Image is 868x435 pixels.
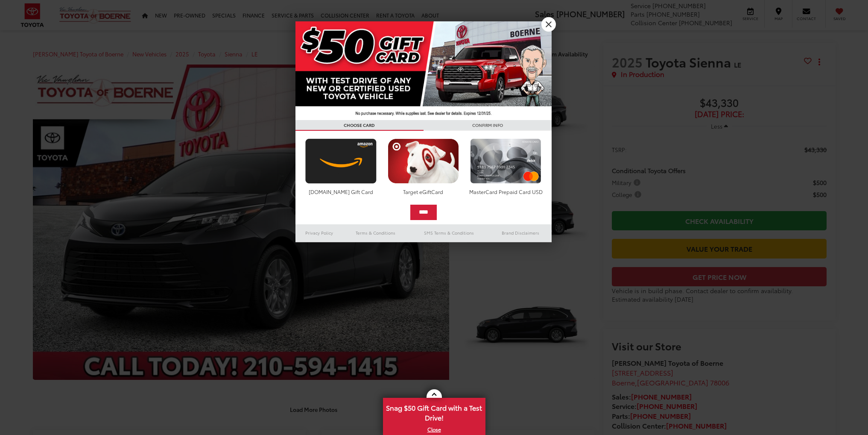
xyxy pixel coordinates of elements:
[468,188,544,195] div: MasterCard Prepaid Card USD
[303,188,379,195] div: [DOMAIN_NAME] Gift Card
[489,228,552,238] a: Brand Disclaimers
[295,120,424,131] h3: CHOOSE CARD
[424,120,552,131] h3: CONFIRM INFO
[386,188,461,195] div: Target eGiftCard
[384,399,485,425] span: Snag $50 Gift Card with a Test Drive!
[295,228,343,238] a: Privacy Policy
[386,138,461,184] img: targetcard.png
[468,138,544,184] img: mastercard.png
[409,228,489,238] a: SMS Terms & Conditions
[343,228,408,238] a: Terms & Conditions
[295,21,552,120] img: 42635_top_851395.jpg
[303,138,379,184] img: amazoncard.png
